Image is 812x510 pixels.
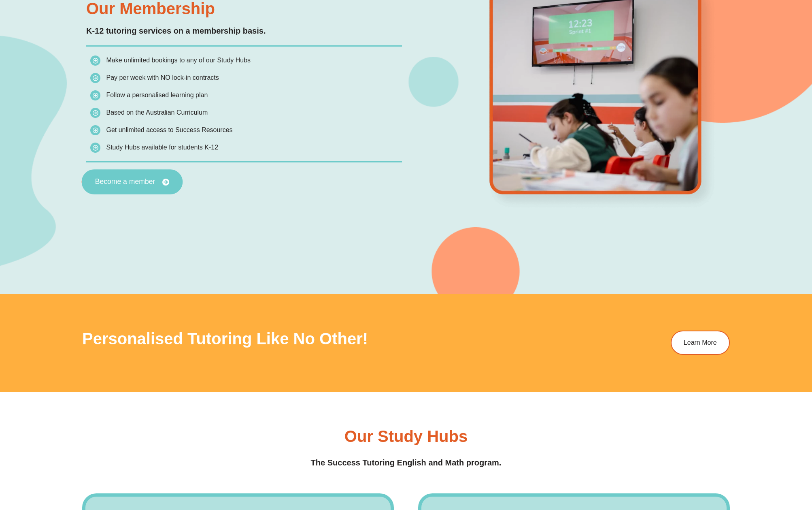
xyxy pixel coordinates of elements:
a: Become a member [82,169,183,194]
h3: Personalised tutoring like no other! [82,331,519,347]
a: Learn More [671,331,730,355]
span: Pay per week with NO lock-in contracts [106,74,219,81]
img: icon-list.png [90,73,100,83]
img: icon-list.png [90,55,100,66]
img: icon-list.png [90,125,100,135]
p: K-12 tutoring services on a membership basis. [86,25,402,37]
span: Make unlimited bookings to any of our Study Hubs [106,57,251,64]
span: Based on the Australian Curriculum [106,109,208,116]
h3: Our Study Hubs [344,428,468,444]
img: icon-list.png [90,90,100,100]
h3: Our Membership [86,0,402,17]
span: Learn More [684,339,717,346]
h4: The Success Tutoring English and Math program. [82,457,730,469]
span: Follow a personalised learning plan [106,92,208,98]
span: Study Hubs available for students K-12 [106,144,218,151]
iframe: Chat Widget [677,418,812,510]
span: Become a member [95,178,155,186]
span: Get unlimited access to Success Resources [106,126,232,133]
img: icon-list.png [90,143,100,153]
img: icon-list.png [90,108,100,118]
